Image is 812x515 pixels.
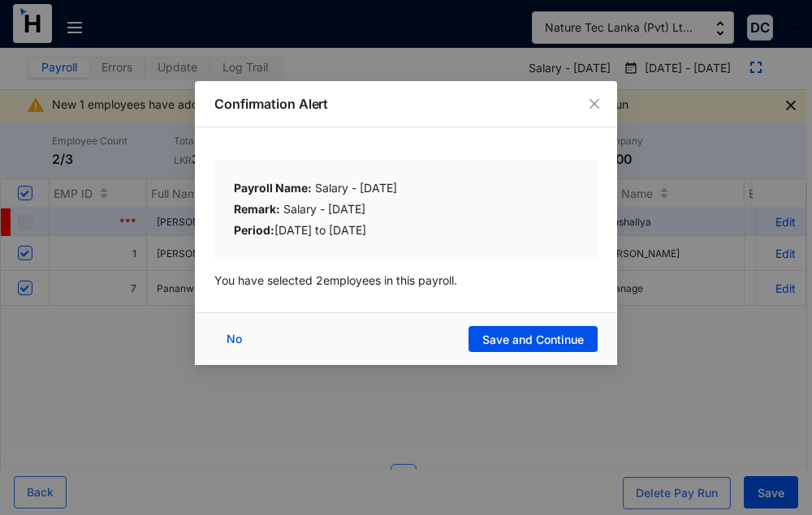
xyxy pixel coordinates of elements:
[482,332,584,348] span: Save and Continue
[234,202,280,216] b: Remark:
[214,326,258,352] button: No
[234,179,578,200] div: Salary - [DATE]
[234,221,578,239] div: [DATE] to [DATE]
[469,326,598,352] button: Save and Continue
[227,330,242,348] span: No
[588,97,601,110] span: close
[234,200,578,221] div: Salary - [DATE]
[214,94,598,114] p: Confirmation Alert
[234,223,274,237] b: Period:
[585,95,603,113] button: Close
[214,273,457,287] span: You have selected 2 employees in this payroll.
[234,181,312,195] b: Payroll Name:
